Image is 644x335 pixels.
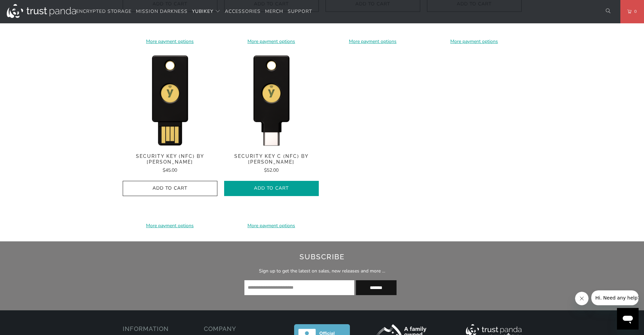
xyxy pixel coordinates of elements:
[265,8,283,15] span: Merch
[265,4,283,20] a: Merch
[163,167,177,173] span: $45.00
[224,153,319,165] span: Security Key C (NFC) by [PERSON_NAME]
[264,167,279,173] span: $52.00
[192,8,213,15] span: YubiKey
[192,4,220,20] summary: YubiKey
[225,8,261,15] span: Accessories
[123,222,217,230] a: More payment options
[224,222,319,230] a: More payment options
[224,181,319,196] button: Add to Cart
[631,8,637,15] span: 0
[4,5,49,10] span: Hi. Need any help?
[231,186,312,191] span: Add to Cart
[326,38,420,45] a: More payment options
[131,267,513,275] p: Sign up to get the latest on sales, new releases and more …
[123,153,217,174] a: Security Key (NFC) by [PERSON_NAME] $45.00
[136,8,188,15] span: Mission Darkness
[224,153,319,174] a: Security Key C (NFC) by [PERSON_NAME] $52.00
[76,4,132,20] a: Encrypted Storage
[225,4,261,20] a: Accessories
[224,52,319,147] img: Security Key C (NFC) by Yubico - Trust Panda
[131,252,513,262] h2: Subscribe
[288,8,312,15] span: Support
[123,38,217,45] a: More payment options
[123,153,217,165] span: Security Key (NFC) by [PERSON_NAME]
[123,52,217,147] a: Security Key (NFC) by Yubico - Trust Panda Security Key (NFC) by Yubico - Trust Panda
[427,38,522,45] a: More payment options
[7,4,76,18] img: Trust Panda Australia
[617,308,639,330] iframe: Button to launch messaging window
[288,4,312,20] a: Support
[136,4,188,20] a: Mission Darkness
[76,8,132,15] span: Encrypted Storage
[76,4,312,20] nav: Translation missing: en.navigation.header.main_nav
[123,52,217,147] img: Security Key (NFC) by Yubico - Trust Panda
[575,292,589,305] iframe: Close message
[591,290,639,305] iframe: Message from company
[224,38,319,45] a: More payment options
[123,181,217,196] button: Add to Cart
[224,52,319,147] a: Security Key C (NFC) by Yubico - Trust Panda Security Key C (NFC) by Yubico - Trust Panda
[130,186,210,191] span: Add to Cart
